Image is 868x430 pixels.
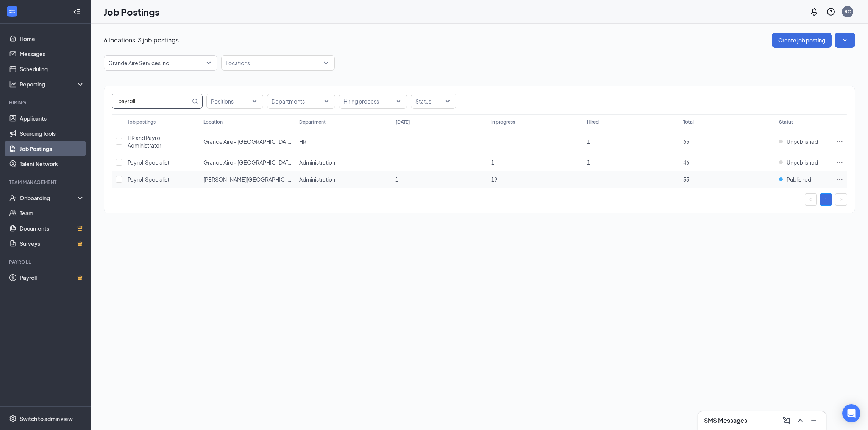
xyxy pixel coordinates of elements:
h3: SMS Messages [704,416,747,425]
span: 1 [587,159,590,166]
p: 6 locations, 3 job postings [104,36,179,44]
div: Job postings [128,119,156,125]
th: [DATE] [392,114,487,129]
th: In progress [487,114,583,129]
span: 1 [491,159,494,166]
div: Payroll [9,259,83,265]
span: 19 [491,176,497,183]
div: Switch to admin view [20,415,73,422]
td: Grande Aire - Englewood [200,154,295,171]
li: Next Page [835,193,847,206]
span: Administration [299,176,335,183]
td: Grande Aire - Englewood [200,129,295,154]
span: Grande Aire - [GEOGRAPHIC_DATA] [203,138,293,145]
svg: Collapse [73,8,81,16]
div: RC [845,8,851,15]
button: left [805,193,817,206]
th: Hired [583,114,679,129]
div: Hiring [9,99,83,106]
span: Payroll Specialist [128,159,169,166]
td: Administration [295,154,391,171]
span: Administration [299,159,335,166]
span: 1 [587,138,590,145]
a: 1 [820,194,832,205]
svg: Ellipses [836,159,843,166]
svg: Ellipses [836,176,843,183]
a: PayrollCrown [20,270,84,285]
a: Scheduling [20,61,84,77]
span: Grande Aire - [GEOGRAPHIC_DATA] [203,159,293,166]
td: Administration [295,171,391,188]
svg: Analysis [9,80,17,88]
span: 65 [683,138,689,145]
span: 1 [395,176,398,183]
div: Team Management [9,179,83,185]
div: Reporting [20,80,85,88]
input: Search job postings [112,94,190,108]
a: DocumentsCrown [20,221,84,236]
div: Open Intercom Messenger [842,404,860,422]
span: 46 [683,159,689,166]
th: Total [679,114,775,129]
span: Unpublished [787,138,818,145]
h1: Job Postings [104,5,159,18]
li: Previous Page [805,193,817,206]
span: left [809,197,813,202]
th: Status [775,114,832,129]
svg: Ellipses [836,138,843,145]
span: [PERSON_NAME][GEOGRAPHIC_DATA] [203,176,302,183]
a: SurveysCrown [20,236,84,251]
p: Grande Aire Services Inc. [108,59,170,67]
svg: WorkstreamLogo [8,8,16,15]
span: 53 [683,176,689,183]
svg: UserCheck [9,194,17,202]
div: Location [203,119,223,125]
li: 1 [820,193,832,206]
svg: SmallChevronDown [841,36,849,44]
a: Home [20,31,84,46]
svg: MagnifyingGlass [192,98,198,104]
svg: Settings [9,415,17,422]
svg: ComposeMessage [782,416,791,425]
div: Department [299,119,326,125]
div: Onboarding [20,194,78,202]
svg: QuestionInfo [826,7,835,16]
a: Team [20,206,84,221]
a: Sourcing Tools [20,126,84,141]
td: HR [295,129,391,154]
span: Payroll Specialist [128,176,169,183]
svg: ChevronUp [796,416,805,425]
a: Applicants [20,111,84,126]
button: ComposeMessage [781,414,793,427]
span: HR [299,138,306,145]
a: Talent Network [20,156,84,171]
span: right [839,197,843,202]
a: Job Postings [20,141,84,156]
span: Unpublished [787,159,818,166]
button: ChevronUp [794,414,806,427]
button: Create job posting [772,33,832,48]
button: right [835,193,847,206]
button: Minimize [808,414,820,427]
span: Published [787,176,811,183]
button: SmallChevronDown [835,33,855,48]
a: Messages [20,46,84,61]
svg: Notifications [810,7,819,16]
svg: Minimize [809,416,818,425]
td: Haines AC - Bonita Springs [200,171,295,188]
span: HR and Payroll Administrator [128,134,162,149]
